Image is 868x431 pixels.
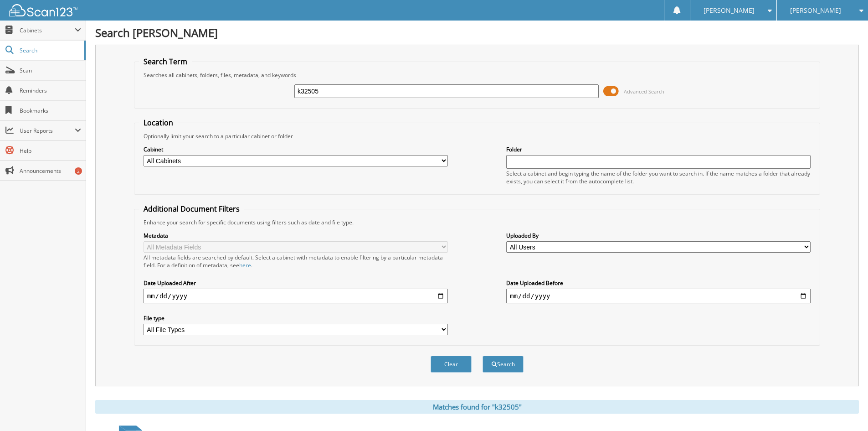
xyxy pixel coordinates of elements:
div: Searches all cabinets, folders, files, metadata, and keywords [139,71,815,79]
div: 2 [75,167,82,175]
button: Search [483,356,524,373]
div: Enhance your search for specific documents using filters such as date and file type. [139,218,815,226]
span: Search [20,47,80,54]
label: Date Uploaded Before [506,279,811,287]
div: All metadata fields are searched by default. Select a cabinet with metadata to enable filtering b... [144,254,448,269]
span: [PERSON_NAME] [704,8,755,13]
legend: Location [139,118,178,128]
legend: Additional Document Filters [139,204,244,214]
span: Advanced Search [624,88,664,95]
button: Clear [431,356,472,373]
h1: Search [PERSON_NAME] [95,25,859,40]
label: Metadata [144,232,448,239]
div: Optionally limit your search to a particular cabinet or folder [139,132,815,140]
div: Select a cabinet and begin typing the name of the folder you want to search in. If the name match... [506,170,811,185]
span: Bookmarks [20,107,81,114]
div: Matches found for "k32505" [95,400,859,414]
span: Announcements [20,167,81,175]
img: scan123-logo-white.svg [9,4,77,16]
span: [PERSON_NAME] [790,8,841,13]
span: Cabinets [20,26,75,34]
input: start [144,289,448,303]
legend: Search Term [139,57,192,67]
span: Help [20,147,81,155]
a: here [239,261,251,269]
label: Cabinet [144,145,448,153]
input: end [506,289,811,303]
label: File type [144,314,448,322]
span: Reminders [20,87,81,94]
label: Folder [506,145,811,153]
span: Scan [20,67,81,74]
label: Uploaded By [506,232,811,239]
span: User Reports [20,127,75,135]
label: Date Uploaded After [144,279,448,287]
